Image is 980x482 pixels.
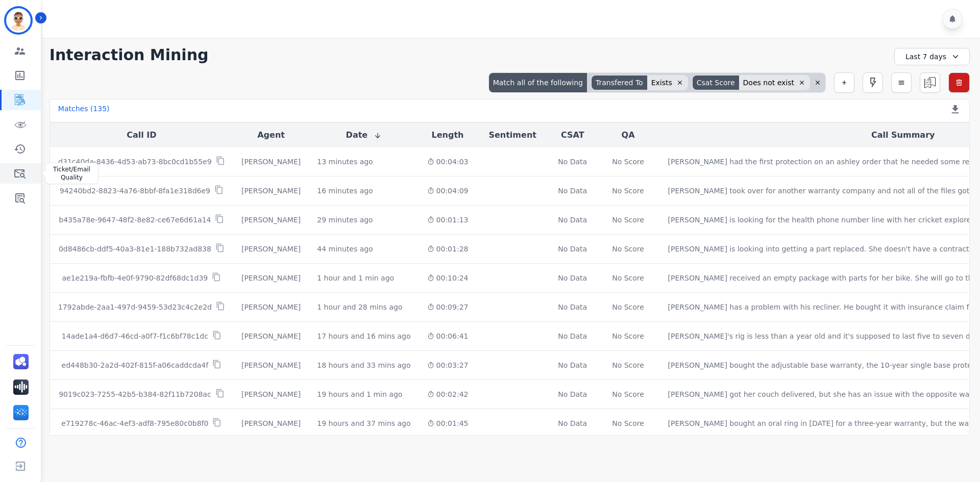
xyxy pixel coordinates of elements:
[241,302,301,312] div: [PERSON_NAME]
[241,418,301,428] div: [PERSON_NAME]
[241,273,301,283] div: [PERSON_NAME]
[557,360,589,370] div: No Data
[62,331,208,341] p: 14ade1a4-d6d7-46cd-a0f7-f1c6bf78c1dc
[317,157,373,167] div: 13 minutes ago
[59,244,211,254] p: 0d8486cb-ddf5-40a3-81e1-188b732ad838
[612,418,644,428] div: No Score
[557,302,589,312] div: No Data
[241,331,301,341] div: [PERSON_NAME]
[693,75,739,90] div: Csat Score
[894,48,970,65] div: Last 7 days
[427,418,469,428] div: 00:01:45
[62,360,209,370] p: ed448b30-2a2d-402f-815f-a06caddcda4f
[58,302,212,312] p: 1792abde-2aa1-497d-9459-53d23c4c2e2d
[612,157,644,167] div: No Score
[427,215,469,225] div: 00:01:13
[557,331,589,341] div: No Data
[427,302,469,312] div: 00:09:27
[612,331,644,341] div: No Score
[241,389,301,399] div: [PERSON_NAME]
[241,360,301,370] div: [PERSON_NAME]
[612,302,644,312] div: No Score
[317,389,402,399] div: 19 hours and 1 min ago
[557,418,589,428] div: No Data
[58,157,212,167] p: d31c40da-8436-4d53-ab73-8bc0cd1b55e9
[871,129,935,141] button: Call Summary
[557,244,589,254] div: No Data
[557,186,589,196] div: No Data
[317,418,410,428] div: 19 hours and 37 mins ago
[432,129,464,141] button: Length
[60,186,210,196] p: 94240bd2-8823-4a76-8bbf-8fa1e318d6e9
[241,215,301,225] div: [PERSON_NAME]
[317,186,373,196] div: 16 minutes ago
[612,360,644,370] div: No Score
[739,75,810,90] div: Does not exist
[241,186,301,196] div: [PERSON_NAME]
[317,215,373,225] div: 29 minutes ago
[557,389,589,399] div: No Data
[561,129,584,141] button: CSAT
[557,273,589,283] div: No Data
[62,273,208,283] p: ae1e219a-fbfb-4e0f-9790-82df68dc1d39
[58,104,110,118] div: Matches ( 135 )
[612,244,644,254] div: No Score
[317,360,410,370] div: 18 hours and 33 mins ago
[612,215,644,225] div: No Score
[241,244,301,254] div: [PERSON_NAME]
[557,157,589,167] div: No Data
[241,157,301,167] div: [PERSON_NAME]
[346,129,382,141] button: Date
[427,186,469,196] div: 00:04:09
[317,302,402,312] div: 1 hour and 28 mins ago
[61,418,208,428] p: e719278c-46ac-4ef3-adf8-795e80c0b8f0
[427,389,469,399] div: 00:02:42
[592,75,647,90] div: Transfered To
[257,129,285,141] button: Agent
[427,360,469,370] div: 00:03:27
[427,273,469,283] div: 00:10:24
[59,389,211,399] p: 9019c023-7255-42b5-b384-82f11b7208ac
[427,244,469,254] div: 00:01:28
[647,75,688,90] div: Exists
[317,244,373,254] div: 44 minutes ago
[489,73,587,92] div: Match all of the following
[612,186,644,196] div: No Score
[622,129,635,141] button: QA
[317,331,410,341] div: 17 hours and 16 mins ago
[317,273,394,283] div: 1 hour and 1 min ago
[50,46,209,64] h1: Interaction Mining
[557,215,589,225] div: No Data
[488,129,536,141] button: Sentiment
[6,8,31,33] img: Bordered avatar
[127,129,156,141] button: Call ID
[612,273,644,283] div: No Score
[427,331,469,341] div: 00:06:41
[59,215,211,225] p: b435a78e-9647-48f2-8e82-ce67e6d61a14
[427,157,469,167] div: 00:04:03
[612,389,644,399] div: No Score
